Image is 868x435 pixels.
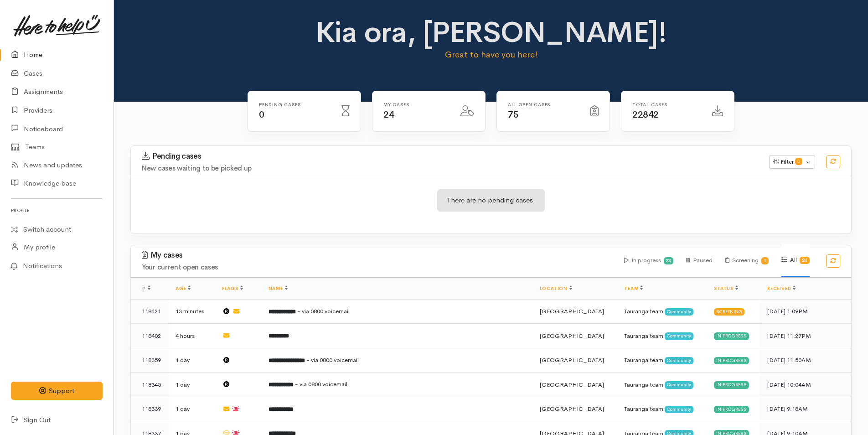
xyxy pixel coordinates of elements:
[617,397,707,421] td: Tauranga team
[617,373,707,397] td: Tauranga team
[437,189,545,212] div: There are no pending cases.
[306,356,359,364] span: - via 0800 voicemail
[795,158,802,165] span: 0
[314,16,669,48] h1: Kia ora, [PERSON_NAME]!
[617,324,707,348] td: Tauranga team
[540,381,604,388] span: [GEOGRAPHIC_DATA]
[686,244,712,277] div: Paused
[760,299,851,324] td: [DATE] 1:09PM
[540,405,604,413] span: [GEOGRAPHIC_DATA]
[665,308,693,316] span: Community
[11,204,103,217] h6: Profile
[540,285,572,291] a: Location
[540,307,604,315] span: [GEOGRAPHIC_DATA]
[624,285,643,291] a: Team
[314,48,669,61] p: Great to have you here!
[168,397,215,421] td: 1 day
[760,373,851,397] td: [DATE] 10:04AM
[665,332,693,340] span: Community
[617,299,707,324] td: Tauranga team
[269,285,288,291] a: Name
[508,102,579,107] h6: All Open cases
[714,357,749,364] div: In progress
[624,244,674,277] div: In progress
[383,102,449,107] h6: My cases
[760,397,851,421] td: [DATE] 9:18AM
[168,373,215,397] td: 1 day
[168,324,215,348] td: 4 hours
[617,348,707,373] td: Tauranga team
[665,357,693,364] span: Community
[769,155,815,169] button: Filter0
[666,258,671,264] b: 23
[168,299,215,324] td: 13 minutes
[632,109,659,120] span: 22842
[760,324,851,348] td: [DATE] 11:27PM
[11,382,103,400] button: Support
[131,299,168,324] td: 118421
[714,285,738,291] a: Status
[632,102,701,107] h6: Total cases
[767,285,796,291] a: Received
[131,348,168,373] td: 118359
[131,373,168,397] td: 118345
[665,406,693,413] span: Community
[142,165,758,172] h4: New cases waiting to be picked up
[142,264,613,271] h4: Your current open cases
[725,244,769,277] div: Screening
[259,102,331,107] h6: Pending cases
[176,285,191,291] a: Age
[295,380,347,388] span: - via 0800 voicemail
[297,307,350,315] span: - via 0800 voicemail
[142,285,150,291] span: #
[142,251,613,260] h3: My cases
[714,381,749,388] div: In progress
[540,332,604,340] span: [GEOGRAPHIC_DATA]
[665,381,693,388] span: Community
[508,109,518,120] span: 75
[259,109,264,120] span: 0
[714,308,744,316] div: Screening
[802,257,807,263] b: 24
[760,348,851,373] td: [DATE] 11:50AM
[714,332,749,340] div: In progress
[142,152,758,161] h3: Pending cases
[168,348,215,373] td: 1 day
[383,109,394,120] span: 24
[540,356,604,364] span: [GEOGRAPHIC_DATA]
[714,406,749,413] div: In progress
[781,244,810,277] div: All
[131,397,168,421] td: 118339
[131,324,168,348] td: 118402
[222,285,243,291] a: Flags
[764,258,766,264] b: 1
